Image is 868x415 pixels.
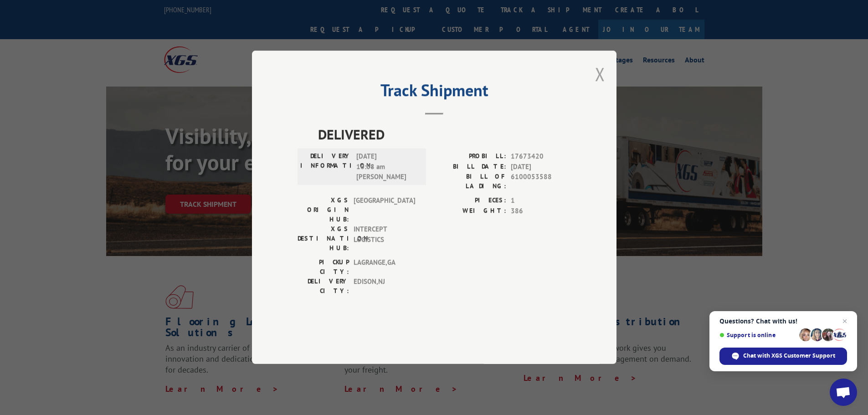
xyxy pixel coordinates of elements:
[434,162,506,172] label: BILL DATE:
[354,258,415,277] span: LAGRANGE , GA
[300,152,352,183] label: DELIVERY INFORMATION:
[434,172,506,191] label: BILL OF LADING:
[298,277,349,296] label: DELIVERY CITY:
[830,379,857,406] div: Open chat
[511,196,571,206] span: 1
[719,318,847,325] span: Questions? Chat with us!
[298,225,349,253] label: XGS DESTINATION HUB:
[839,316,850,327] span: Close chat
[434,152,506,162] label: PROBILL:
[595,62,605,86] button: Close modal
[354,277,415,296] span: EDISON , NJ
[511,162,571,172] span: [DATE]
[434,196,506,206] label: PIECES:
[511,206,571,216] span: 386
[511,172,571,191] span: 6100053588
[434,206,506,216] label: WEIGHT:
[719,332,796,338] span: Support is online
[298,84,571,101] h2: Track Shipment
[354,196,415,225] span: [GEOGRAPHIC_DATA]
[354,225,415,253] span: INTERCEPT LOGISTICS
[719,348,847,365] div: Chat with XGS Customer Support
[356,152,418,183] span: [DATE] 10:08 am [PERSON_NAME]
[318,124,571,145] span: DELIVERED
[298,196,349,225] label: XGS ORIGIN HUB:
[298,258,349,277] label: PICKUP CITY:
[511,152,571,162] span: 17673420
[743,352,835,360] span: Chat with XGS Customer Support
